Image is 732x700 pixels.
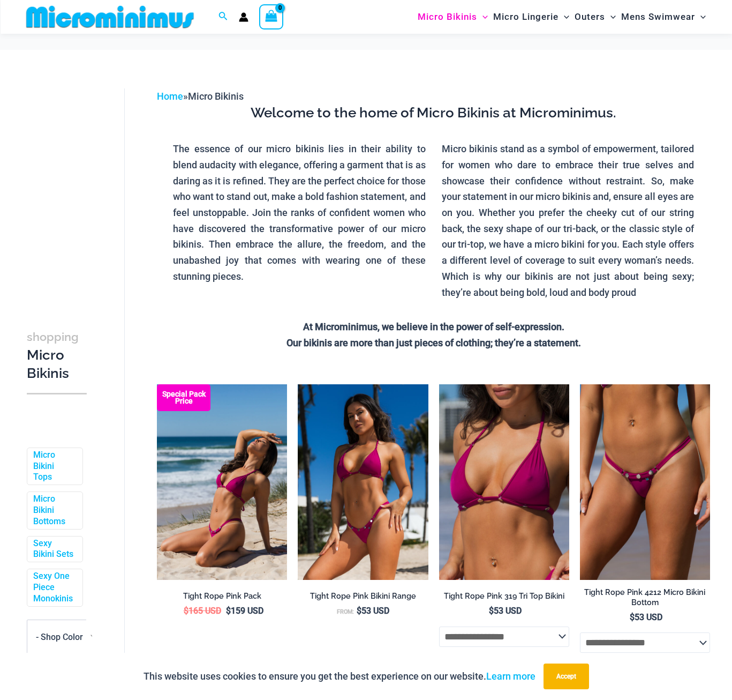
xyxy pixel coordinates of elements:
a: Tight Rope Pink 319 Tri Top Bikini [439,591,569,605]
span: Mens Swimwear [621,3,695,31]
span: Menu Toggle [695,3,706,31]
a: Micro Bikini Tops [33,450,74,483]
a: Tight Rope Pink Pack [157,591,287,605]
span: shopping [27,330,79,344]
a: Mens SwimwearMenu ToggleMenu Toggle [618,3,708,31]
a: Micro Bikini Bottoms [33,494,74,527]
a: Micro LingerieMenu ToggleMenu Toggle [490,3,572,31]
span: Outers [575,3,605,31]
span: From: [337,608,354,615]
span: $ [184,606,188,616]
span: Micro Bikinis [188,91,244,102]
h2: Tight Rope Pink Pack [157,591,287,601]
h2: Tight Rope Pink 319 Tri Top Bikini [439,591,569,601]
a: Micro BikinisMenu ToggleMenu Toggle [415,3,490,31]
span: - Shop Color [36,632,83,642]
h2: Tight Rope Pink Bikini Range [298,591,428,601]
a: Tight Rope Pink 319 Top 4228 Thong 05Tight Rope Pink 319 Top 4228 Thong 06Tight Rope Pink 319 Top... [298,384,428,580]
a: Sexy One Piece Monokinis [33,571,74,604]
strong: At Microminimus, we believe in the power of self-expression. [303,321,564,332]
img: MM SHOP LOGO FLAT [22,5,198,29]
a: View Shopping Cart, empty [259,4,284,29]
a: Tight Rope Pink 319 4212 Micro 01Tight Rope Pink 319 4212 Micro 02Tight Rope Pink 319 4212 Micro 02 [580,384,710,580]
span: Micro Bikinis [418,3,477,31]
a: Learn more [486,671,535,682]
a: Account icon link [239,12,248,22]
button: Accept [544,664,589,689]
bdi: 159 USD [226,606,263,616]
a: Tight Rope Pink 4212 Micro Bikini Bottom [580,587,710,612]
bdi: 53 USD [630,612,662,622]
a: Tight Rope Pink 319 Top 4228 Thong 08 Tight Rope Pink 319 Top 4228 Thong 10Tight Rope Pink 319 To... [157,384,287,580]
span: Micro Lingerie [493,3,559,31]
img: Tight Rope Pink 319 Top 4228 Thong 08 [157,384,287,580]
span: Menu Toggle [605,3,616,31]
bdi: 53 USD [489,606,522,616]
b: Special Pack Price [157,391,210,405]
span: $ [630,612,635,622]
a: Tight Rope Pink 319 Top 01Tight Rope Pink 319 Top 4228 Thong 06Tight Rope Pink 319 Top 4228 Thong 06 [439,384,569,580]
span: $ [489,606,494,616]
nav: Site Navigation [413,2,711,32]
iframe: TrustedSite Certified [27,80,123,294]
a: Tight Rope Pink Bikini Range [298,591,428,605]
span: - Shop Color [27,620,102,655]
p: This website uses cookies to ensure you get the best experience on our website. [144,668,535,684]
span: - Shop Color [27,620,101,654]
p: The essence of our micro bikinis lies in their ability to blend audacity with elegance, offering ... [173,141,425,284]
span: » [157,91,244,102]
img: Tight Rope Pink 319 Top 4228 Thong 05 [298,384,428,580]
img: Tight Rope Pink 319 4212 Micro 01 [580,384,710,580]
h3: Micro Bikinis [27,327,87,382]
span: $ [226,606,231,616]
bdi: 165 USD [184,606,221,616]
h2: Tight Rope Pink 4212 Micro Bikini Bottom [580,587,710,607]
span: $ [357,606,361,616]
a: Sexy Bikini Sets [33,538,74,561]
span: Menu Toggle [559,3,569,31]
bdi: 53 USD [357,606,389,616]
a: Search icon link [218,10,228,24]
h3: Welcome to the home of Micro Bikinis at Microminimus. [165,104,702,122]
img: Tight Rope Pink 319 Top 01 [439,384,569,580]
a: Home [157,91,183,102]
a: OutersMenu ToggleMenu Toggle [572,3,618,31]
p: Micro bikinis stand as a symbol of empowerment, tailored for women who dare to embrace their true... [442,141,694,300]
strong: Our bikinis are more than just pieces of clothing; they’re a statement. [286,337,581,348]
span: Menu Toggle [477,3,488,31]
